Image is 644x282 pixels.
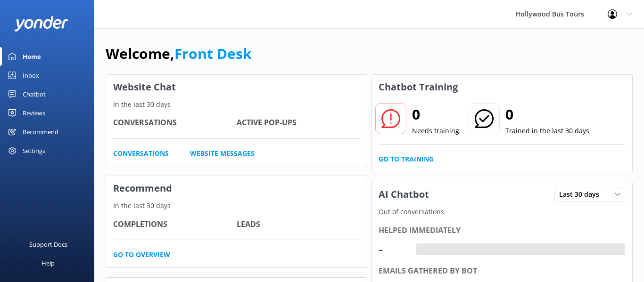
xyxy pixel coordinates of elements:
h3: AI Chatbot [372,182,436,207]
h3: Recommend [106,176,367,201]
h4: Active Pop-ups [237,117,360,129]
h2: 0 [412,103,459,126]
h1: Welcome, [106,42,252,65]
a: Go to overview [113,250,170,260]
a: Conversations [113,148,169,159]
p: Trained in the last 30 days [505,126,589,136]
h2: 0 [505,103,589,126]
div: - [379,238,407,260]
div: Settings [23,141,45,160]
div: - [416,243,423,256]
div: Helped immediately [379,225,625,237]
h4: Completions [113,218,237,231]
div: Emails gathered by bot [379,265,625,277]
div: Inbox [23,66,39,85]
h3: Chatbot Training [372,75,465,99]
p: Needs training [412,126,459,136]
div: Help [41,254,55,273]
div: Support Docs [29,235,67,254]
p: In the last 30 days [106,201,367,211]
span: Last 30 days [559,189,605,200]
div: Reviews [23,104,45,122]
p: In the last 30 days [106,99,367,110]
img: yonder-white-logo.png [14,16,68,32]
div: Recommend [23,122,58,141]
h3: Website Chat [106,75,367,99]
div: Home [23,47,41,66]
a: Go to Training [379,154,434,164]
h4: Leads [237,218,360,231]
h4: Conversations [113,117,237,129]
a: Front Desk [174,44,252,63]
a: Website Messages [190,148,255,159]
p: Out of conversations [372,207,632,217]
div: Chatbot [23,85,46,104]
